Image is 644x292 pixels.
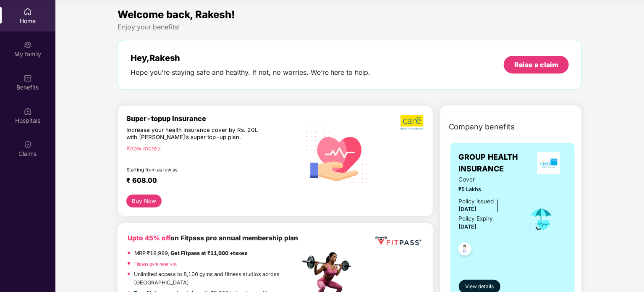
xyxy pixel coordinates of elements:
[401,114,424,130] img: b5dec4f62d2307b9de63beb79f102df3.png
[465,283,494,291] span: View details
[134,270,300,287] p: Unlimited access to 8,100 gyms and fitness studios across [GEOGRAPHIC_DATA]
[131,68,371,77] div: Hope you’re staying safe and healthy. If not, no worries. We’re here to help.
[134,261,178,266] a: Fitpass gym near you
[131,53,371,63] div: Hey, Rakesh
[128,234,298,242] b: on Fitpass pro annual membership plan
[459,224,477,230] span: [DATE]
[300,116,375,192] img: svg+xml;base64,PHN2ZyB4bWxucz0iaHR0cDovL3d3dy53My5vcmcvMjAwMC9zdmciIHhtbG5zOnhsaW5rPSJodHRwOi8vd3...
[126,126,264,142] div: Increase your health insurance cover by Rs. 20L with [PERSON_NAME]’s super top-up plan.
[157,147,162,151] span: right
[459,185,516,194] span: ₹5 Lakhs
[459,175,516,184] span: Cover
[459,214,493,223] div: Policy Expiry
[126,176,292,186] div: ₹ 608.00
[126,195,162,208] button: Buy Now
[528,205,555,233] img: icon
[374,233,423,249] img: fppp.png
[459,206,477,212] span: [DATE]
[24,8,32,16] img: svg+xml;base64,PHN2ZyBpZD0iSG9tZSIgeG1sbnM9Imh0dHA6Ly93d3cudzMub3JnLzIwMDAvc3ZnIiB3aWR0aD0iMjAiIG...
[449,121,515,133] span: Company benefits
[118,23,582,32] div: Enjoy your benefits!
[126,167,264,173] div: Starting from as low as
[128,234,170,242] b: Upto 45% off
[134,250,169,256] del: MRP ₹19,999,
[537,152,560,174] img: insurerLogo
[24,74,32,82] img: svg+xml;base64,PHN2ZyBpZD0iQmVuZWZpdHMiIHhtbG5zPSJodHRwOi8vd3d3LnczLm9yZy8yMDAwL3N2ZyIgd2lkdGg9Ij...
[459,151,531,175] span: GROUP HEALTH INSURANCE
[459,197,494,206] div: Policy issued
[118,8,235,21] span: Welcome back, Rakesh!
[126,114,300,123] div: Super-topup Insurance
[514,60,558,69] div: Raise a claim
[24,41,32,49] img: svg+xml;base64,PHN2ZyB3aWR0aD0iMjAiIGhlaWdodD0iMjAiIHZpZXdCb3g9IjAgMCAyMCAyMCIgZmlsbD0ibm9uZSIgeG...
[24,107,32,116] img: svg+xml;base64,PHN2ZyBpZD0iSG9zcGl0YWxzIiB4bWxucz0iaHR0cDovL3d3dy53My5vcmcvMjAwMC9zdmciIHdpZHRoPS...
[170,250,247,256] strong: Get Fitpass at ₹11,000 +taxes
[24,140,32,149] img: svg+xml;base64,PHN2ZyBpZD0iQ2xhaW0iIHhtbG5zPSJodHRwOi8vd3d3LnczLm9yZy8yMDAwL3N2ZyIgd2lkdGg9IjIwIi...
[455,240,475,260] img: svg+xml;base64,PHN2ZyB4bWxucz0iaHR0cDovL3d3dy53My5vcmcvMjAwMC9zdmciIHdpZHRoPSI0OC45NDMiIGhlaWdodD...
[126,145,295,151] div: Know more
